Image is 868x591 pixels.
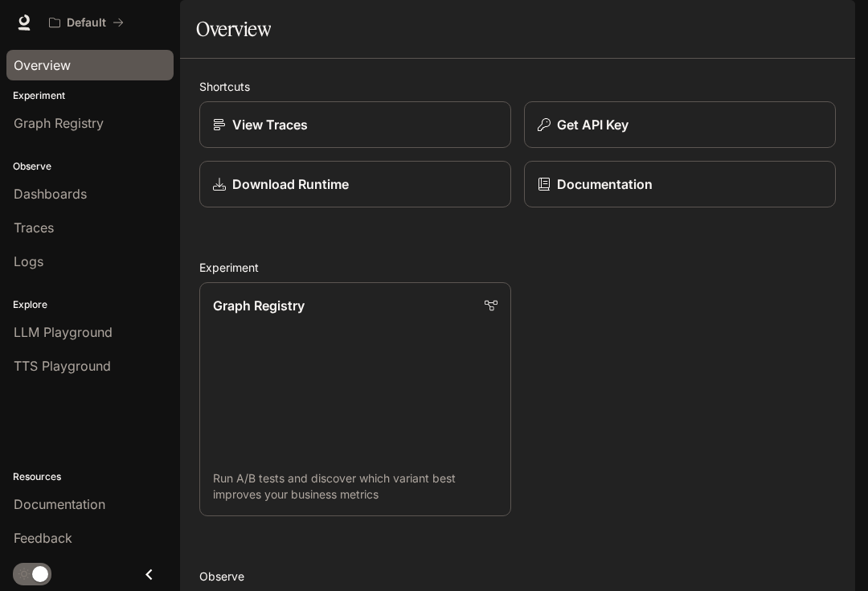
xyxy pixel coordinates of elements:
h2: Observe [199,568,836,585]
a: Documentation [524,161,836,207]
a: Download Runtime [199,161,511,207]
h2: Experiment [199,259,836,276]
p: Run A/B tests and discover which variant best improves your business metrics [213,470,497,503]
button: Get API Key [524,101,836,148]
p: View Traces [232,115,308,134]
a: View Traces [199,101,511,148]
p: Graph Registry [213,296,305,315]
p: Get API Key [557,115,628,134]
h1: Overview [196,13,271,45]
p: Download Runtime [232,174,349,194]
p: Default [67,16,106,30]
p: Documentation [557,174,653,194]
button: All workspaces [42,6,131,39]
a: Graph RegistryRun A/B tests and discover which variant best improves your business metrics [199,282,511,516]
h2: Shortcuts [199,78,836,95]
